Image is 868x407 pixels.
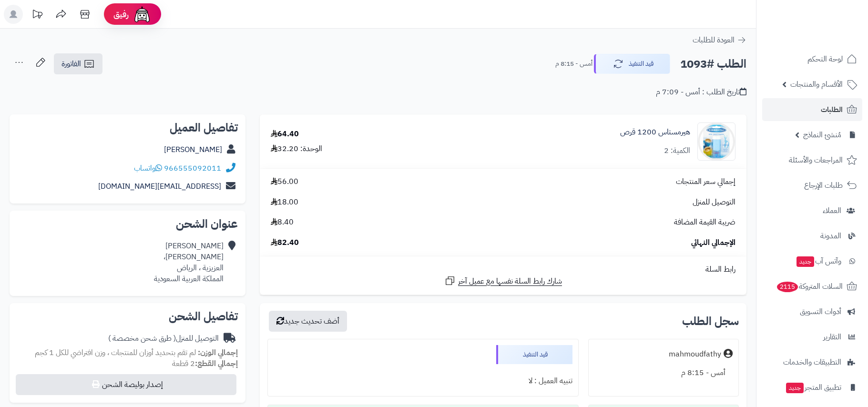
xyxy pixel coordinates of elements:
[691,237,735,248] span: الإجمالي النهائي
[823,330,841,344] span: التقارير
[172,358,238,369] small: 2 قطعة
[458,276,562,287] span: شارك رابط السلة نفسها مع عميل آخر
[669,349,721,360] div: mahmoudfathy
[98,181,221,192] a: [EMAIL_ADDRESS][DOMAIN_NAME]
[17,218,238,230] h2: عنوان الشحن
[762,149,862,172] a: المراجعات والأسئلة
[108,333,219,344] div: التوصيل للمنزل
[195,358,238,369] strong: إجمالي القطع:
[496,345,572,364] div: قيد التنفيذ
[271,129,299,140] div: 64.40
[762,351,862,374] a: التطبيقات والخدمات
[108,333,176,344] span: ( طرق شحن مخصصة )
[796,254,841,268] span: وآتس آب
[762,199,862,222] a: العملاء
[54,53,102,74] a: الفاتورة
[35,347,196,358] span: لم تقم بتحديد أوزان للمنتجات ، وزن افتراضي للكل 1 كجم
[804,179,843,192] span: طلبات الإرجاع
[762,376,862,399] a: تطبيق المتجرجديد
[693,34,746,46] a: العودة للطلبات
[820,229,841,243] span: المدونة
[682,315,739,327] h3: سجل الطلب
[164,144,222,155] a: [PERSON_NAME]
[790,78,843,91] span: الأقسام والمنتجات
[17,122,238,133] h2: تفاصيل العميل
[762,300,862,323] a: أدوات التسويق
[797,256,814,267] span: جديد
[762,98,862,121] a: الطلبات
[664,145,690,156] div: الكمية: 2
[777,282,798,292] span: 2115
[16,374,236,395] button: إصدار بوليصة الشحن
[762,224,862,247] a: المدونة
[620,127,690,138] a: هيرمستاس 1200 قرص
[271,197,298,208] span: 18.00
[594,364,733,382] div: أمس - 8:15 م
[786,383,804,393] span: جديد
[274,372,572,390] div: تنبيه العميل : لا
[803,128,841,142] span: مُنشئ النماذج
[271,217,294,228] span: 8.40
[198,347,238,358] strong: إجمالي الوزن:
[821,103,843,116] span: الطلبات
[783,356,841,369] span: التطبيقات والخدمات
[823,204,841,217] span: العملاء
[680,54,746,74] h2: الطلب #1093
[154,241,224,284] div: [PERSON_NAME] [PERSON_NAME]، العزيزية ، الرياض المملكة العربية السعودية
[698,122,735,161] img: 19022b588b586dddeb52156a8f2d370ae8b9a-90x90.jpg
[789,153,843,167] span: المراجعات والأسئلة
[25,5,49,26] a: تحديثات المنصة
[133,5,152,24] img: ai-face.png
[762,250,862,273] a: وآتس آبجديد
[762,48,862,71] a: لوحة التحكم
[555,59,592,69] small: أمس - 8:15 م
[269,311,347,332] button: أضف تحديث جديد
[800,305,841,318] span: أدوات التسويق
[113,9,129,20] span: رفيق
[762,275,862,298] a: السلات المتروكة2115
[444,275,562,287] a: شارك رابط السلة نفسها مع عميل آخر
[271,143,322,154] div: الوحدة: 32.20
[693,197,735,208] span: التوصيل للمنزل
[164,163,221,174] a: 966555092011
[807,52,843,66] span: لوحة التحكم
[656,87,746,98] div: تاريخ الطلب : أمس - 7:09 م
[693,34,735,46] span: العودة للطلبات
[676,176,735,187] span: إجمالي سعر المنتجات
[17,311,238,322] h2: تفاصيل الشحن
[762,326,862,348] a: التقارير
[134,163,162,174] a: واتساب
[776,280,843,293] span: السلات المتروكة
[674,217,735,228] span: ضريبة القيمة المضافة
[785,381,841,394] span: تطبيق المتجر
[264,264,743,275] div: رابط السلة
[271,176,298,187] span: 56.00
[762,174,862,197] a: طلبات الإرجاع
[61,58,81,70] span: الفاتورة
[271,237,299,248] span: 82.40
[594,54,670,74] button: قيد التنفيذ
[803,7,859,27] img: logo-2.png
